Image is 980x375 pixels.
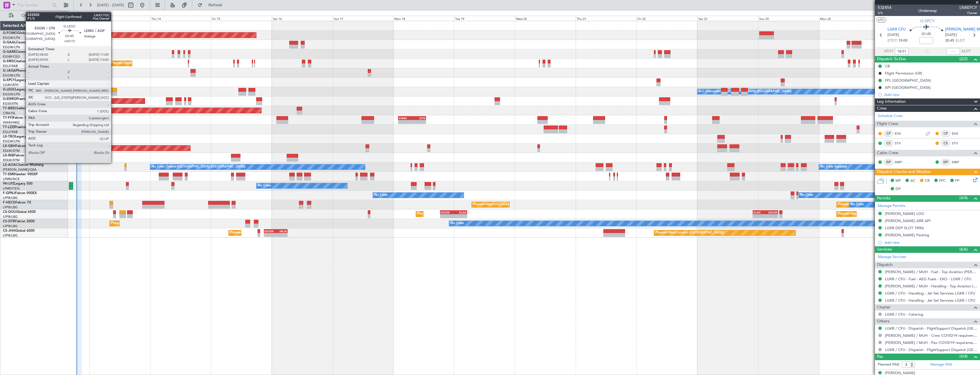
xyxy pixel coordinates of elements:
span: T7-EMI [3,173,14,176]
a: F-GPNJFalcon 900EX [3,191,37,195]
a: MBP [895,160,907,165]
a: LFPB/LBG [3,233,18,238]
div: No Crew [800,191,813,199]
a: LGAV/ATH [3,83,18,87]
div: EGGW [264,229,276,233]
span: G-SPCY [920,18,935,24]
span: G-GAAL [3,41,16,44]
a: EGGW/LTN [3,45,20,49]
a: LTBA/ISL [3,111,16,115]
a: LFPB/LBG [3,196,18,200]
a: EGLF/FAB [3,130,18,134]
span: MF [895,178,901,184]
a: [PERSON_NAME] / MUH - Fuel - Top Aviation [PERSON_NAME]/MUH [885,269,977,274]
span: LX-INB [3,154,14,157]
a: EDLW/DTM [3,158,20,162]
div: Wed 20 [515,16,576,21]
span: CS-DTR [3,220,15,223]
div: CB [885,64,890,68]
span: G-SPCY [3,78,15,82]
div: Planned Maint [GEOGRAPHIC_DATA] ([GEOGRAPHIC_DATA]) [473,200,563,209]
div: - [441,214,454,218]
div: API [GEOGRAPHIC_DATA] [885,85,931,90]
div: CP [884,130,893,137]
button: UTC [876,17,886,23]
span: 532454 [878,5,891,11]
span: Services [877,246,892,253]
div: No Crew [851,200,864,209]
a: CS-DOUGlobal 6500 [3,210,36,214]
a: Manage Services [878,254,906,260]
span: G-JAGA [3,69,16,72]
div: Sun 17 [333,16,393,21]
a: 9H-LPZLegacy 500 [3,182,33,186]
span: T7-FFI [3,116,13,120]
div: Planned Maint Nice ([GEOGRAPHIC_DATA]) [48,144,111,152]
span: G-ENRG [3,97,16,101]
a: G-GAALCessna Citation XLS+ [3,41,50,44]
div: No Crew [374,191,387,199]
span: CR [925,178,930,184]
a: [PERSON_NAME] / MUH - Crew COVID19 requirements [885,333,977,338]
span: 5/6 [878,11,891,15]
span: CS-JHH [3,229,15,233]
span: (4/4) [959,353,968,359]
a: LX-INBFalcon 900EX EASy II [3,154,48,157]
a: LX-TROLegacy 650 [3,135,33,138]
div: Wed 13 [89,16,150,21]
div: LTFE [412,116,425,120]
a: VHHH/HKG [3,120,20,125]
a: CS-DTRFalcon 2000 [3,220,35,223]
div: EGGW [441,211,454,214]
a: G-FOMOGlobal 6000 [3,31,37,35]
span: G-SIRS [3,60,14,63]
div: HKJK [276,229,287,233]
div: LGKR DEP SLOT 1900z [885,225,924,230]
div: Tue 19 [454,16,515,21]
button: Only With Activity [6,11,62,20]
span: ELDT [956,38,965,44]
a: G-LEGCLegacy 600 [3,88,33,91]
span: CS-DOU [3,210,16,214]
a: LGKR / CFU - Handling - Jet Set Services LGKR / CFU [885,291,975,296]
div: Thu 21 [576,16,636,21]
a: LGKR / CFU - Catering [885,312,923,317]
span: Others [877,318,889,325]
div: Add new [884,240,977,245]
span: (6/6) [959,246,968,252]
span: 20:45 [945,38,954,44]
span: [DATE] [945,32,957,38]
a: EGSS/STN [3,102,18,106]
a: EVK [952,131,965,136]
div: [PERSON_NAME] LDG [885,211,924,216]
label: Planned PAX [878,362,899,368]
div: - [753,214,765,218]
div: - [264,233,276,237]
a: T7-LZZIPraetor 600 [3,126,34,129]
div: - [454,214,467,218]
div: Planned Maint [GEOGRAPHIC_DATA] ([GEOGRAPHIC_DATA]) [230,229,320,237]
a: G-SPCYLegacy 650 [3,78,33,82]
span: ETOT [887,38,897,44]
div: - [765,214,777,218]
div: - [399,120,412,124]
span: LX-TRO [3,135,15,138]
a: LX-AOACitation Mustang [3,163,44,167]
a: EGGW/LTN [3,36,20,40]
span: Charter [877,304,891,311]
div: Sat 23 [697,16,758,21]
a: EGLF/FAB [3,64,18,68]
span: LX-GBH [3,144,15,148]
span: ALDT [961,49,971,54]
div: Add new [884,92,977,97]
a: [PERSON_NAME] / MUH - Handling - Top Aviation [PERSON_NAME]/MUH [885,284,977,289]
span: Permits [877,195,890,202]
a: LGKR / CFU - Dispatch - FlightSupport Dispatch [GEOGRAPHIC_DATA] [885,347,977,352]
span: T7-BRE [3,107,15,110]
a: LFMD/CEQ [3,186,19,191]
div: [DATE] [69,11,79,16]
input: Trip Number [17,1,50,9]
a: CS-JHHGlobal 6000 [3,229,35,233]
div: Planned Maint [GEOGRAPHIC_DATA] ([GEOGRAPHIC_DATA]) [838,210,928,218]
input: --:-- [946,48,960,55]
